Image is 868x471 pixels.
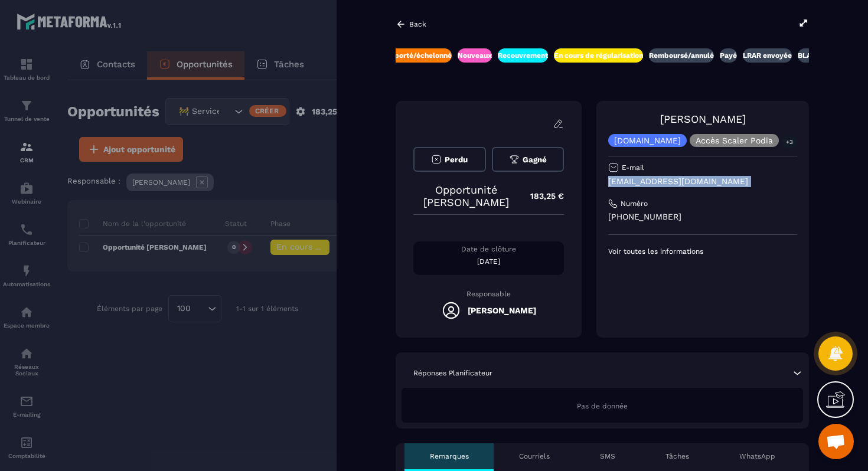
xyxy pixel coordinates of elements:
p: Remarques [430,452,469,461]
span: Perdu [445,155,468,164]
span: Gagné [523,155,547,164]
p: [DATE] [413,257,564,266]
p: Tâches [665,452,689,461]
p: +3 [782,136,797,148]
p: Back [409,20,426,28]
p: En cours de régularisation [554,51,643,60]
p: Voir toutes les informations [608,247,797,256]
p: Remboursé/annulé [649,51,714,60]
p: [DOMAIN_NAME] [614,136,681,145]
p: BLACKLISTE [798,51,841,60]
p: Accès Scaler Podia [696,136,773,145]
p: 183,25 € [518,185,564,208]
p: Nouveaux [458,51,492,60]
p: LRAR envoyée [743,51,792,60]
p: [PHONE_NUMBER] [608,211,797,223]
p: Numéro [621,199,648,208]
a: [PERSON_NAME] [660,113,746,125]
p: Opportunité [PERSON_NAME] [413,184,518,208]
button: Perdu [413,147,486,172]
p: WhatsApp [739,452,775,461]
span: Pas de donnée [577,402,628,410]
h5: [PERSON_NAME] [468,306,536,315]
p: SMS [600,452,615,461]
p: [EMAIL_ADDRESS][DOMAIN_NAME] [608,176,797,187]
p: Courriels [519,452,550,461]
p: Paiement reporté/échelonné [353,51,452,60]
p: Réponses Planificateur [413,368,492,378]
p: Date de clôture [413,244,564,254]
p: Payé [720,51,737,60]
button: Gagné [492,147,564,172]
a: Ouvrir le chat [818,424,854,459]
p: Recouvrement [498,51,548,60]
p: Responsable [413,290,564,298]
p: E-mail [622,163,644,172]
